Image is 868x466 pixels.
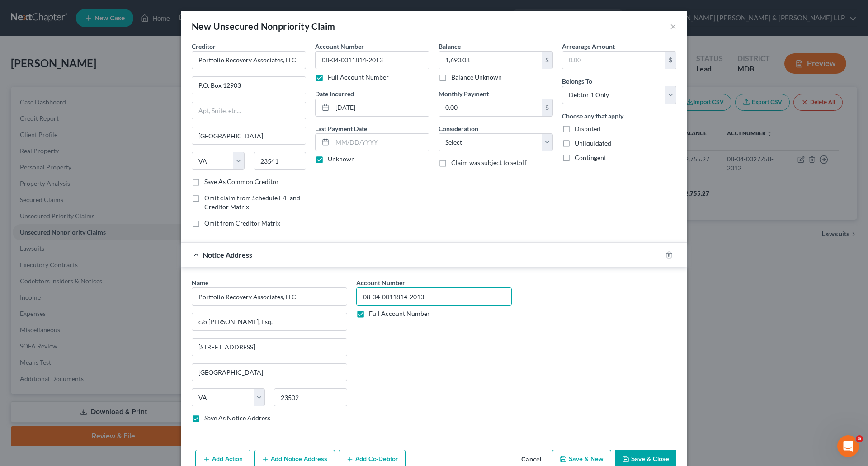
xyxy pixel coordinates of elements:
[562,42,615,51] label: Arrearage Amount
[315,124,367,133] label: Last Payment Date
[203,250,252,259] span: Notice Address
[369,309,430,318] label: Full Account Number
[328,155,355,164] label: Unknown
[192,42,216,50] span: Creditor
[192,313,347,330] input: Enter address...
[439,124,478,133] label: Consideration
[562,111,623,121] label: Choose any that apply
[192,20,335,33] div: New Unsecured Nonpriority Claim
[451,159,527,166] span: Claim was subject to setoff
[192,77,306,94] input: Enter address...
[204,414,270,423] label: Save As Notice Address
[439,42,461,51] label: Balance
[562,52,665,69] input: 0.00
[328,73,389,82] label: Full Account Number
[856,435,863,442] span: 5
[837,435,859,457] iframe: Intercom live chat
[192,364,347,381] input: Enter city...
[356,287,512,306] input: --
[439,99,542,116] input: 0.00
[332,99,429,116] input: MM/DD/YYYY
[192,127,306,144] input: Enter city...
[439,89,489,99] label: Monthly Payment
[192,102,306,119] input: Apt, Suite, etc...
[356,278,405,287] label: Account Number
[192,279,208,287] span: Name
[542,52,552,69] div: $
[315,51,429,69] input: --
[204,177,279,186] label: Save As Common Creditor
[204,219,280,227] span: Omit from Creditor Matrix
[332,134,429,151] input: MM/DD/YYYY
[562,77,592,85] span: Belongs To
[204,194,300,211] span: Omit claim from Schedule E/F and Creditor Matrix
[451,73,502,82] label: Balance Unknown
[274,388,347,406] input: Enter zip..
[670,21,676,32] button: ×
[575,139,611,147] span: Unliquidated
[439,52,542,69] input: 0.00
[192,51,306,69] input: Search creditor by name...
[542,99,552,116] div: $
[315,89,354,99] label: Date Incurred
[575,154,606,161] span: Contingent
[315,42,364,51] label: Account Number
[192,339,347,356] input: Apt, Suite, etc...
[192,287,347,306] input: Search by name...
[575,125,600,132] span: Disputed
[665,52,676,69] div: $
[254,152,307,170] input: Enter zip...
